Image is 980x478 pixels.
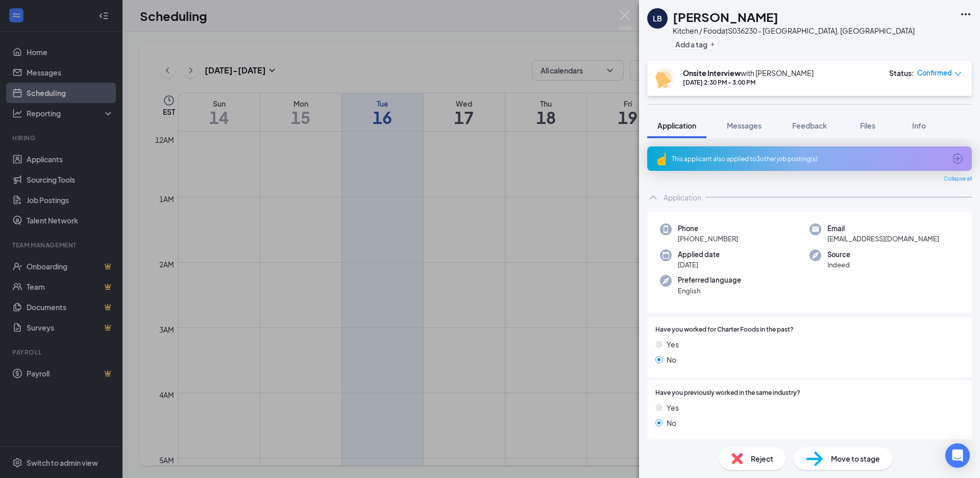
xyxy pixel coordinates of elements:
span: Info [912,121,926,130]
span: Applied date [678,249,720,260]
svg: ChevronUp [647,191,659,204]
svg: Ellipses [960,8,972,20]
span: Reject [751,453,773,464]
span: Feedback [792,121,827,130]
div: Open Intercom Messenger [945,443,970,468]
svg: ArrowCircle [951,153,964,165]
span: English [678,286,741,296]
span: No [667,417,676,429]
span: Application [657,121,696,130]
button: PlusAdd a tag [673,39,718,49]
span: Have you worked for Charter Foods in the past? [655,325,794,335]
div: with [PERSON_NAME] [683,68,814,78]
span: Collapse all [944,175,972,183]
h1: [PERSON_NAME] [673,8,778,26]
span: Email [827,223,939,234]
span: Yes [667,339,679,350]
span: Messages [727,121,762,130]
span: Have you previously worked in the same industry? [655,388,800,398]
div: This applicant also applied to 3 other job posting(s) [672,155,945,163]
span: Source [827,249,850,260]
div: Application [664,192,701,203]
span: Move to stage [831,453,880,464]
div: [DATE] 2:30 PM - 3:00 PM [683,78,814,87]
span: [DATE] [678,260,720,270]
span: down [954,70,962,78]
span: Yes [667,402,679,413]
span: [PHONE_NUMBER] [678,234,738,244]
span: Preferred language [678,275,741,285]
span: Confirmed [917,68,952,78]
span: No [667,354,676,365]
span: Indeed [827,260,850,270]
div: LB [653,13,662,23]
b: Onsite Interview [683,68,741,78]
span: [EMAIL_ADDRESS][DOMAIN_NAME] [827,234,939,244]
span: Files [860,121,875,130]
span: Phone [678,223,738,234]
div: Kitchen / Food at S036230 - [GEOGRAPHIC_DATA], [GEOGRAPHIC_DATA] [673,26,915,36]
svg: Plus [709,41,716,47]
div: Status : [889,68,914,78]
